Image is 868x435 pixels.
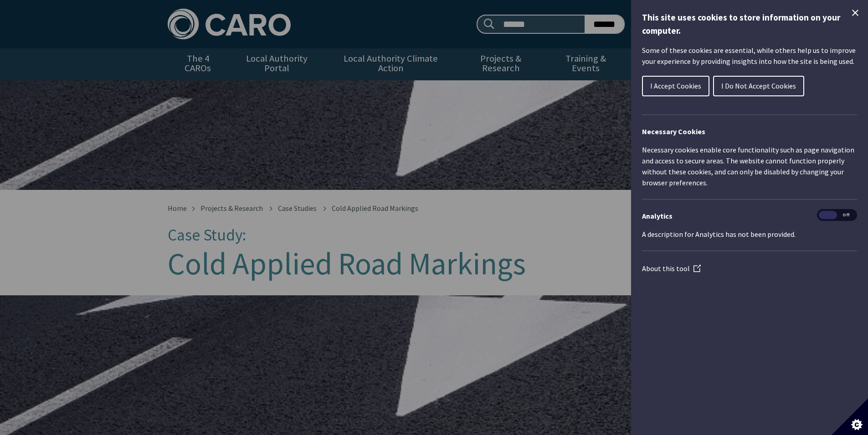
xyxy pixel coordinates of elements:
[642,144,857,188] p: Necessary cookies enable core functionality such as page navigation and access to secure areas. T...
[850,7,861,18] button: Close Cookie Control
[642,210,857,221] h3: Analytics
[642,11,857,37] h1: This site uses cookies to store information on your computer.
[837,211,855,220] span: Off
[832,398,868,435] button: Set cookie preferences
[642,45,857,67] p: Some of these cookies are essential, while others help us to improve your experience by providing...
[642,229,857,240] p: A description for Analytics has not been provided.
[721,81,796,90] span: I Do Not Accept Cookies
[642,76,709,96] button: I Accept Cookies
[819,211,837,220] span: On
[642,126,857,137] h2: Necessary Cookies
[642,264,701,273] a: About this tool
[650,81,701,90] span: I Accept Cookies
[713,76,804,96] button: I Do Not Accept Cookies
